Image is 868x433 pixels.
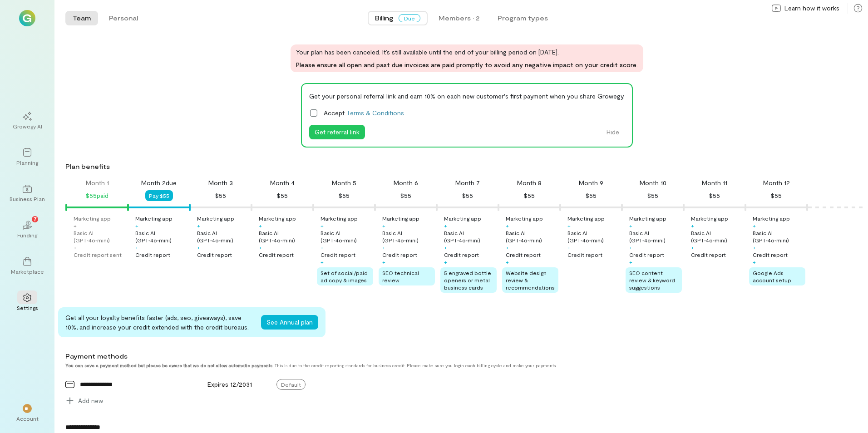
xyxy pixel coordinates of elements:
[567,251,602,258] div: Credit report
[11,250,44,282] a: Marketplace
[524,190,535,201] div: $55
[197,215,234,222] div: Marketing app
[197,244,200,251] div: +
[11,104,44,137] a: Growegy AI
[368,11,428,25] button: BillingDue
[691,251,726,258] div: Credit report
[259,229,311,244] div: Basic AI (GPT‑4o‑mini)
[601,125,625,139] button: Hide
[309,91,625,101] div: Get your personal referral link and earn 10% on each new customer's first payment when you share ...
[382,251,417,258] div: Credit report
[753,244,756,251] div: +
[629,258,632,266] div: +
[135,229,188,244] div: Basic AI (GPT‑4o‑mini)
[270,178,295,187] div: Month 4
[444,222,447,229] div: +
[321,270,368,283] span: Set of social/paid ad copy & images
[629,222,632,229] div: +
[640,178,666,187] div: Month 10
[691,215,728,222] div: Marketing app
[11,268,44,275] div: Marketplace
[394,178,418,187] div: Month 6
[197,251,232,258] div: Credit report
[321,229,373,244] div: Basic AI (GPT‑4o‑mini)
[16,159,38,166] div: Planning
[382,270,419,283] span: SEO technical review
[276,379,306,390] span: Default
[135,222,138,229] div: +
[102,11,145,25] button: Personal
[74,229,126,244] div: Basic AI (GPT‑4o‑mini)
[771,190,782,201] div: $55
[324,108,404,118] span: Accept
[753,251,788,258] div: Credit report
[11,177,44,210] a: Business Plan
[16,415,39,422] div: Account
[17,304,38,311] div: Settings
[629,251,664,258] div: Credit report
[74,244,77,251] div: +
[135,215,173,222] div: Marketing app
[11,286,44,319] a: Settings
[691,229,744,244] div: Basic AI (GPT‑4o‑mini)
[400,190,411,201] div: $55
[13,123,42,130] div: Growegy AI
[197,229,250,244] div: Basic AI (GPT‑4o‑mini)
[65,162,864,171] div: Plan benefits
[455,178,480,187] div: Month 7
[629,244,632,251] div: +
[259,215,296,222] div: Marketing app
[135,244,138,251] div: +
[506,244,509,251] div: +
[506,270,555,290] span: Website design review & recommendations
[277,190,288,201] div: $55
[709,190,720,201] div: $55
[753,215,790,222] div: Marketing app
[346,109,404,117] a: Terms & Conditions
[11,213,44,246] a: Funding
[753,258,756,266] div: +
[10,195,45,202] div: Business Plan
[753,270,791,283] span: Google Ads account setup
[86,178,109,187] div: Month 1
[444,229,497,244] div: Basic AI (GPT‑4o‑mini)
[321,251,355,258] div: Credit report
[506,215,543,222] div: Marketing app
[567,215,605,222] div: Marketing app
[753,229,805,244] div: Basic AI (GPT‑4o‑mini)
[567,244,571,251] div: +
[261,315,318,330] button: See Annual plan
[197,222,200,229] div: +
[74,215,111,222] div: Marketing app
[753,222,756,229] div: +
[145,190,173,201] button: Pay $55
[259,251,294,258] div: Credit report
[259,244,262,251] div: +
[78,396,103,405] span: Add new
[321,215,358,222] div: Marketing app
[65,11,98,25] button: Team
[207,380,252,388] span: Expires 12/2031
[65,363,273,368] strong: You can save a payment method but please be aware that we do not allow automatic payments.
[375,14,393,23] span: Billing
[332,178,356,187] div: Month 5
[784,4,839,13] span: Learn how it works
[763,178,790,187] div: Month 12
[506,251,541,258] div: Credit report
[141,178,177,187] div: Month 2 due
[567,229,620,244] div: Basic AI (GPT‑4o‑mini)
[321,222,324,229] div: +
[490,11,555,25] button: Program types
[339,190,350,201] div: $55
[431,11,487,25] button: Members · 2
[579,178,603,187] div: Month 9
[691,222,694,229] div: +
[444,270,491,290] span: 5 engraved bottle openers or metal business cards
[444,244,447,251] div: +
[296,60,638,69] span: Please ensure all open and past due invoices are paid promptly to avoid any negative impact on yo...
[382,229,435,244] div: Basic AI (GPT‑4o‑mini)
[629,215,666,222] div: Marketing app
[74,251,122,258] div: Credit report sent
[506,229,558,244] div: Basic AI (GPT‑4o‑mini)
[65,352,784,361] div: Payment methods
